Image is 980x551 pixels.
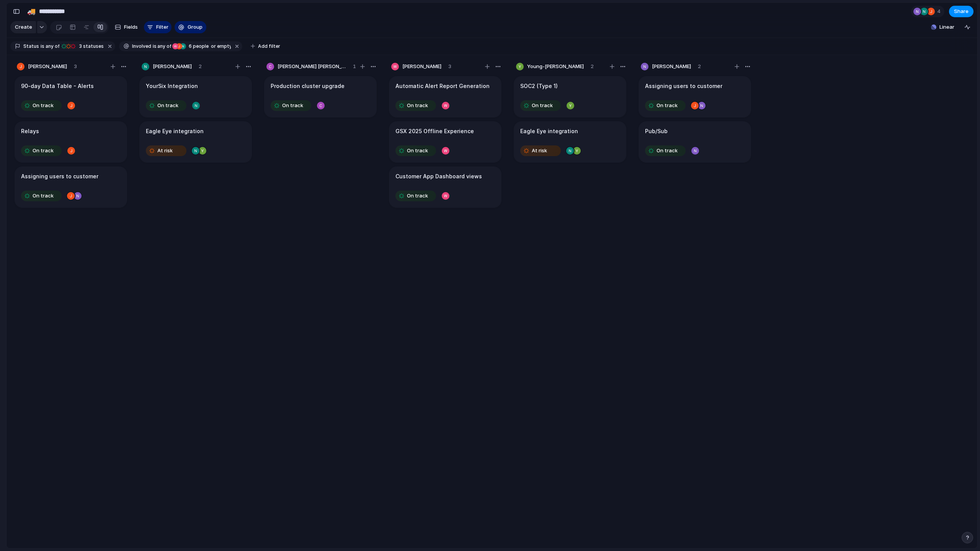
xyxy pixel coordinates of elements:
h1: Customer App Dashboard views [395,172,482,181]
button: At risk [518,145,563,157]
button: On track [19,190,64,202]
span: On track [532,102,553,109]
span: At risk [532,147,547,155]
h1: Relays [21,127,39,135]
button: Create [10,21,36,33]
div: RelaysOn track [15,121,127,163]
span: [PERSON_NAME] [402,63,441,70]
button: On track [19,99,64,112]
span: On track [33,192,54,200]
button: Linear [928,21,957,33]
span: [PERSON_NAME] [153,63,192,70]
h1: GSX 2025 Offline Experience [395,127,474,135]
button: Filter [144,21,171,33]
span: Involved [132,43,151,50]
span: On track [157,102,178,109]
h1: Assigning users to customer [645,82,722,90]
span: At risk [157,147,173,155]
span: On track [33,147,54,155]
span: On track [407,192,428,200]
span: Linear [939,23,954,31]
div: YourSix IntegrationOn track [139,76,252,117]
span: 2 [591,63,594,70]
button: Fields [112,21,141,33]
button: On track [394,190,438,202]
span: or empty [210,43,231,50]
span: 3 [74,63,77,70]
div: Assigning users to customerOn track [639,76,751,117]
div: Eagle Eye integrationAt risk [514,121,626,163]
span: On track [282,102,303,109]
span: Create [15,23,32,31]
span: Filter [156,23,168,31]
div: 🚚 [27,6,36,16]
div: SOC2 (Type 1)On track [514,76,626,117]
span: Status [23,43,39,50]
span: 3 [448,63,451,70]
button: At risk [144,145,188,157]
h1: SOC2 (Type 1) [520,82,558,90]
button: 6 peopleor empty [172,42,232,51]
span: [PERSON_NAME] [652,63,691,70]
span: any of [157,43,171,50]
div: Eagle Eye integrationAt risk [139,121,252,163]
span: statuses [77,43,104,50]
span: 2 [698,63,701,70]
button: On track [269,99,313,112]
span: [PERSON_NAME] [28,63,67,70]
h1: Production cluster upgrade [271,82,345,90]
span: On track [657,102,678,109]
span: 1 [353,63,356,70]
div: Automatic Alert Report GenerationOn track [389,76,501,117]
button: 🚚 [25,5,38,18]
h1: Assigning users to customer [21,172,98,181]
button: On track [394,145,438,157]
button: On track [19,145,64,157]
span: Fields [124,23,138,31]
span: Share [954,8,969,15]
span: is [41,43,44,50]
span: people [186,43,209,50]
button: Share [949,6,973,17]
button: Add filter [246,41,285,52]
span: 3 [77,43,83,49]
span: [PERSON_NAME] [PERSON_NAME] [278,63,346,70]
span: On track [407,147,428,155]
div: GSX 2025 Offline ExperienceOn track [389,121,501,163]
span: 2 [199,63,202,70]
h1: Eagle Eye integration [146,127,204,135]
button: On track [643,145,688,157]
span: On track [657,147,678,155]
h1: Eagle Eye integration [520,127,578,135]
span: Young-[PERSON_NAME] [527,63,584,70]
div: Customer App Dashboard viewsOn track [389,166,501,208]
h1: YourSix Integration [146,82,198,90]
span: Group [188,23,203,31]
span: On track [407,102,428,109]
h1: Pub/Sub [645,127,668,135]
span: is [153,43,157,50]
span: 6 [186,43,193,49]
h1: 90-day Data Table - Alerts [21,82,94,90]
button: Group [175,21,206,33]
button: On track [394,99,438,112]
span: Add filter [258,43,280,50]
button: On track [518,99,563,112]
button: isany of [151,42,173,51]
span: 4 [937,8,943,15]
div: 90-day Data Table - AlertsOn track [15,76,127,117]
span: On track [33,102,54,109]
div: Production cluster upgradeOn track [264,76,377,117]
div: Pub/SubOn track [639,121,751,163]
button: isany of [39,42,61,51]
button: On track [144,99,188,112]
span: any of [44,43,59,50]
button: 3 statuses [60,42,105,51]
button: On track [643,99,688,112]
h1: Automatic Alert Report Generation [395,82,490,90]
div: Assigning users to customerOn track [15,166,127,208]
